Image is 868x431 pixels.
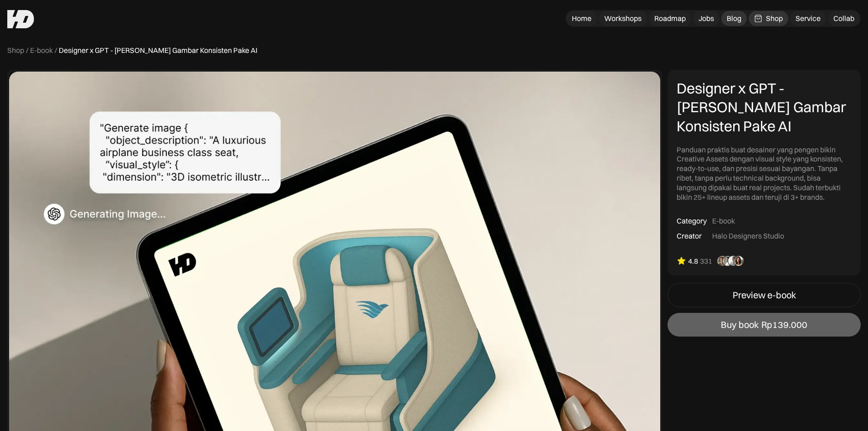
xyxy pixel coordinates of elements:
a: Shop [749,11,788,26]
img: tab_domain_overview_orange.svg [25,53,32,60]
div: Creator [677,231,702,241]
div: Home [572,14,591,23]
img: logo_orange.svg [15,15,22,22]
a: Buy bookRp139.000 [668,313,861,337]
div: Blog [727,14,741,23]
div: Buy book [721,319,759,330]
div: Panduan praktis buat desainer yang pengen bikin Creative Assets dengan visual style yang konsiste... [677,145,852,202]
img: website_grey.svg [15,24,22,31]
div: E-book [712,216,735,226]
img: tab_keywords_by_traffic_grey.svg [91,53,98,60]
a: Collab [828,11,860,26]
div: Shop [766,14,783,23]
div: Workshops [604,14,642,23]
div: 4.8 [688,256,698,266]
a: Roadmap [649,11,691,26]
div: v 4.0.25 [26,15,45,22]
div: Preview e-book [733,290,796,301]
div: Keywords by Traffic [101,54,154,60]
a: Home [566,11,597,26]
div: Designer x GPT - [PERSON_NAME] Gambar Konsisten Pake AI [59,46,257,55]
div: Halo Designers Studio [712,231,784,241]
a: Blog [721,11,747,26]
div: Service [796,14,821,23]
div: Collab [833,14,854,23]
div: Jobs [699,14,714,23]
a: Shop [7,46,24,55]
a: E-book [30,46,53,55]
div: Rp139.000 [761,319,807,330]
div: Designer x GPT - [PERSON_NAME] Gambar Konsisten Pake AI [677,79,852,136]
a: Workshops [599,11,647,26]
div: 331 [700,256,712,266]
a: Preview e-book [668,283,861,307]
div: Domain Overview [35,54,82,60]
a: Service [790,11,826,26]
div: Roadmap [654,14,686,23]
div: / [26,46,28,55]
div: Category [677,216,707,226]
div: Domain: [DOMAIN_NAME] [24,24,100,31]
a: Jobs [693,11,719,26]
div: / [55,46,57,55]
